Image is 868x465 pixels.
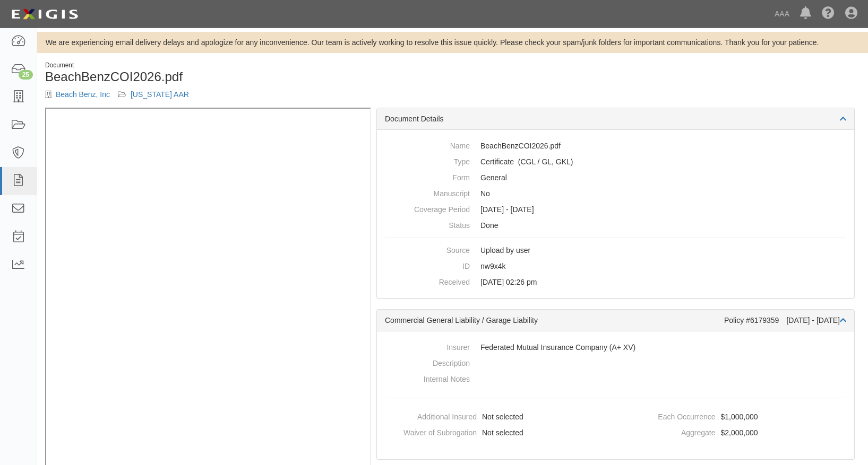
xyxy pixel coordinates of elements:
[381,409,477,422] dt: Additional Insured
[385,371,470,384] dt: Internal Notes
[385,242,846,258] dd: Upload by user
[385,186,846,201] dd: No
[620,409,716,422] dt: Each Occurrence
[385,339,846,355] dd: Federated Mutual Insurance Company (A+ XV)
[381,409,612,425] dd: Not selected
[620,409,850,425] dd: $1,000,000
[8,5,81,24] img: logo-5460c22ac91f19d4615b14bd174203de0afe785f0fc80cf4dbbc73dc1793850b.png
[385,170,470,183] dt: Form
[377,108,854,130] div: Document Details
[56,90,110,99] a: Beach Benz, Inc
[385,201,470,215] dt: Coverage Period
[385,186,470,199] dt: Manuscript
[620,425,850,441] dd: $2,000,000
[385,315,724,326] div: Commercial General Liability / Garage Liability
[822,7,835,20] i: Help Center - Complianz
[385,217,470,231] dt: Status
[385,274,846,290] dd: [DATE] 02:26 pm
[385,154,470,167] dt: Type
[45,61,445,70] div: Document
[385,138,470,151] dt: Name
[385,154,846,170] dd: Commercial General Liability / Garage Liability Garage Keepers Liability
[385,274,470,287] dt: Received
[385,339,470,353] dt: Insurer
[381,425,612,441] dd: Not selected
[45,70,445,84] h1: BeachBenzCOI2026.pdf
[381,425,477,438] dt: Waiver of Subrogation
[385,170,846,186] dd: General
[385,355,470,369] dt: Description
[620,425,716,438] dt: Aggregate
[769,3,795,24] a: AAA
[19,70,33,80] div: 25
[37,37,868,48] div: We are experiencing email delivery delays and apologize for any inconvenience. Our team is active...
[385,201,846,217] dd: [DATE] - [DATE]
[385,258,846,274] dd: nw9x4k
[131,90,189,99] a: [US_STATE] AAR
[385,258,470,271] dt: ID
[385,138,846,154] dd: BeachBenzCOI2026.pdf
[385,217,846,233] dd: Done
[724,315,846,326] div: Policy #6179359 [DATE] - [DATE]
[385,242,470,256] dt: Source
